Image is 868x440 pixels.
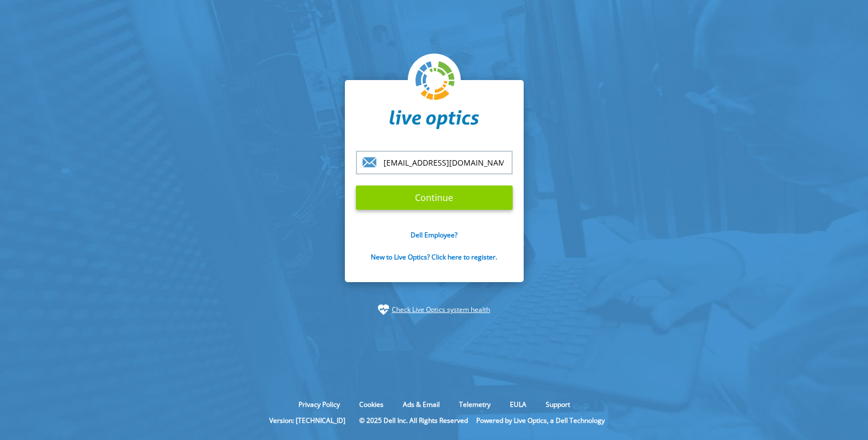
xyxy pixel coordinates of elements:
[351,400,392,409] a: Cookies
[476,416,605,425] li: Powered by Live Optics, a Dell Technology
[451,400,499,409] a: Telemetry
[356,185,513,210] input: Continue
[356,151,513,174] input: email@address.com
[390,110,479,130] img: liveoptics-word.svg
[290,400,348,409] a: Privacy Policy
[395,400,448,409] a: Ads & Email
[264,416,351,425] li: Version: [TECHNICAL_ID]
[392,304,490,315] a: Check Live Optics system health
[502,400,535,409] a: EULA
[371,252,497,262] a: New to Live Optics? Click here to register.
[411,230,457,240] a: Dell Employee?
[378,304,389,315] img: status-check-icon.svg
[537,400,578,409] a: Support
[416,61,455,101] img: liveoptics-logo.svg
[354,416,473,425] li: © 2025 Dell Inc. All Rights Reserved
